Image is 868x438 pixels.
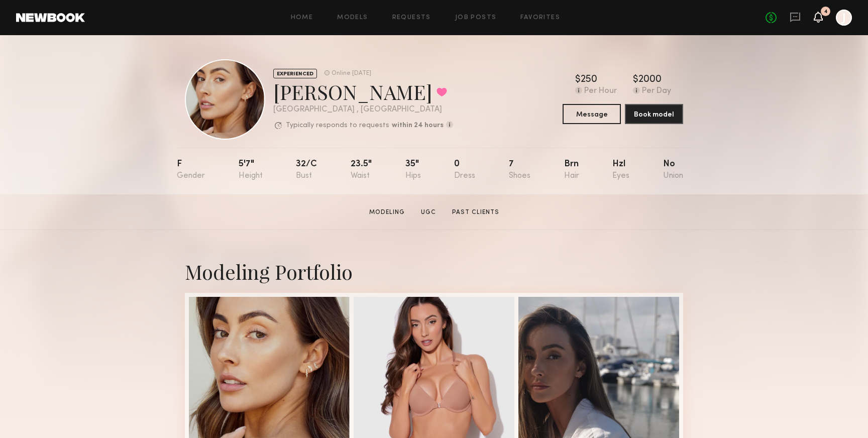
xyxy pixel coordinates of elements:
[273,105,453,114] div: [GEOGRAPHIC_DATA] , [GEOGRAPHIC_DATA]
[564,160,579,180] div: Brn
[392,15,431,21] a: Requests
[455,15,497,21] a: Job Posts
[177,160,205,180] div: F
[612,160,629,180] div: Hzl
[239,160,263,180] div: 5'7"
[365,208,409,217] a: Modeling
[286,122,389,129] p: Typically responds to requests
[563,104,621,124] button: Message
[642,87,671,96] div: Per Day
[581,75,597,85] div: 250
[273,78,453,105] div: [PERSON_NAME]
[405,160,421,180] div: 35"
[351,160,372,180] div: 23.5"
[584,87,617,96] div: Per Hour
[337,15,368,21] a: Models
[824,9,828,15] div: 4
[575,75,581,85] div: $
[448,208,503,217] a: Past Clients
[296,160,317,180] div: 32/c
[520,15,560,21] a: Favorites
[185,258,683,285] div: Modeling Portfolio
[273,69,317,78] div: EXPERIENCED
[633,75,638,85] div: $
[392,122,444,129] b: within 24 hours
[638,75,662,85] div: 2000
[625,104,683,124] button: Book model
[417,208,440,217] a: UGC
[663,160,683,180] div: No
[836,10,852,26] a: J
[291,15,313,21] a: Home
[454,160,475,180] div: 0
[509,160,530,180] div: 7
[332,70,371,77] div: Online [DATE]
